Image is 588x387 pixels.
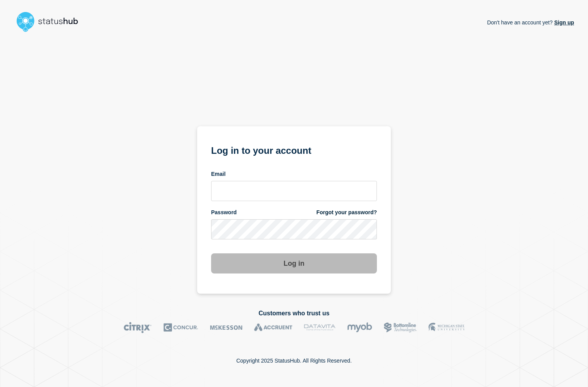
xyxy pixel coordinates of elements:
[163,322,198,333] img: Concur logo
[124,322,152,333] img: Citrix logo
[316,209,377,216] a: Forgot your password?
[14,310,574,317] h2: Customers who trust us
[211,253,377,273] button: Log in
[487,13,574,32] p: Don't have an account yet?
[211,170,225,178] span: Email
[236,358,352,364] p: Copyright 2025 StatusHub. All Rights Reserved.
[211,143,377,157] h1: Log in to your account
[428,322,464,333] img: MSU logo
[211,209,237,216] span: Password
[304,322,335,333] img: DataVita logo
[210,322,242,333] img: McKesson logo
[384,322,417,333] img: Bottomline logo
[14,9,88,34] img: StatusHub logo
[254,322,292,333] img: Accruent logo
[347,322,372,333] img: myob logo
[211,181,377,201] input: email input
[211,219,377,239] input: password input
[553,19,574,26] a: Sign up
